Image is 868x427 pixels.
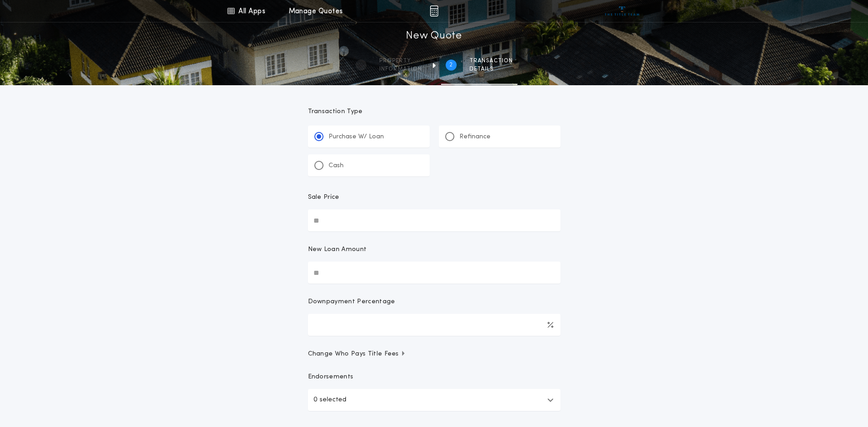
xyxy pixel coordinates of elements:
span: Change Who Pays Title Fees [308,350,406,359]
p: New Loan Amount [308,245,367,254]
span: information [379,66,422,73]
span: Property [379,57,422,65]
p: Sale Price [308,193,340,202]
p: Downpayment Percentage [308,297,395,307]
input: Sale Price [308,209,561,231]
span: Transaction [469,57,513,65]
p: Refinance [459,132,491,142]
p: Purchase W/ Loan [329,132,384,142]
h2: 2 [449,61,453,69]
span: details [469,66,513,73]
button: Change Who Pays Title Fees [308,350,561,359]
input: Downpayment Percentage [308,314,561,336]
input: New Loan Amount [308,262,561,284]
p: 0 selected [313,394,346,405]
img: img [430,5,438,16]
p: Transaction Type [308,107,561,116]
h1: New Quote [406,29,462,44]
p: Cash [329,161,344,170]
p: Endorsements [308,372,561,382]
button: 0 selected [308,389,561,411]
img: vs-icon [605,6,639,16]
